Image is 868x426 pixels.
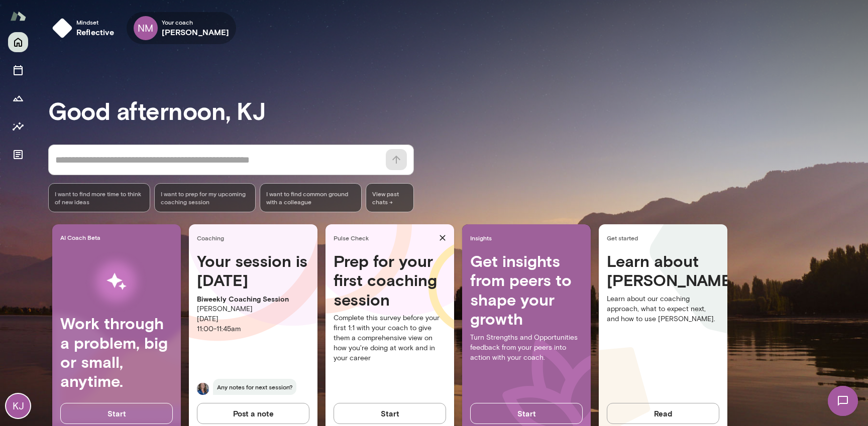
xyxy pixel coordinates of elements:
[52,18,72,38] img: mindset
[197,251,309,290] h4: Your session is [DATE]
[48,96,868,124] h3: Good afternoon, KJ
[76,26,115,38] h6: reflective
[8,88,28,108] button: Growth Plan
[197,383,209,395] img: Nicole
[8,32,28,52] button: Home
[334,403,446,424] button: Start
[334,234,435,242] span: Pulse Check
[127,12,237,44] div: NMYour coach[PERSON_NAME]
[607,294,719,324] p: Learn about our coaching approach, what to expect next, and how to use [PERSON_NAME].
[60,233,177,241] span: AI Coach Beta
[197,324,309,334] p: 11:00 - 11:45am
[60,403,173,424] button: Start
[162,26,230,38] h6: [PERSON_NAME]
[470,234,587,242] span: Insights
[48,183,150,212] div: I want to find more time to think of new ideas
[213,379,296,395] span: Any notes for next session?
[72,250,161,314] img: AI Workflows
[197,234,313,242] span: Coaching
[366,183,414,212] span: View past chats ->
[76,18,115,26] span: Mindset
[197,294,309,304] p: Biweekly Coaching Session
[334,313,446,363] p: Complete this survey before your first 1:1 with your coach to give them a comprehensive view on h...
[197,304,309,314] p: [PERSON_NAME]
[134,16,158,40] div: NM
[470,333,583,363] p: Turn Strengths and Opportunities feedback from your peers into action with your coach.
[607,234,723,242] span: Get started
[334,251,446,309] h4: Prep for your first coaching session
[154,183,256,212] div: I want to prep for my upcoming coaching session
[55,190,144,206] span: I want to find more time to think of new ideas
[197,403,309,424] button: Post a note
[470,403,583,424] button: Start
[260,183,362,212] div: I want to find common ground with a colleague
[161,190,250,206] span: I want to prep for my upcoming coaching session
[607,403,719,424] button: Read
[470,251,583,329] h4: Get insights from peers to shape your growth
[10,7,26,26] img: Mento
[6,394,30,418] div: KJ
[607,251,719,290] h4: Learn about [PERSON_NAME]
[197,314,309,324] p: [DATE]
[48,12,123,44] button: Mindsetreflective
[60,314,173,391] h4: Work through a problem, big or small, anytime.
[8,116,28,136] button: Insights
[266,190,355,206] span: I want to find common ground with a colleague
[8,145,28,165] button: Documents
[162,18,230,26] span: Your coach
[8,60,28,80] button: Sessions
